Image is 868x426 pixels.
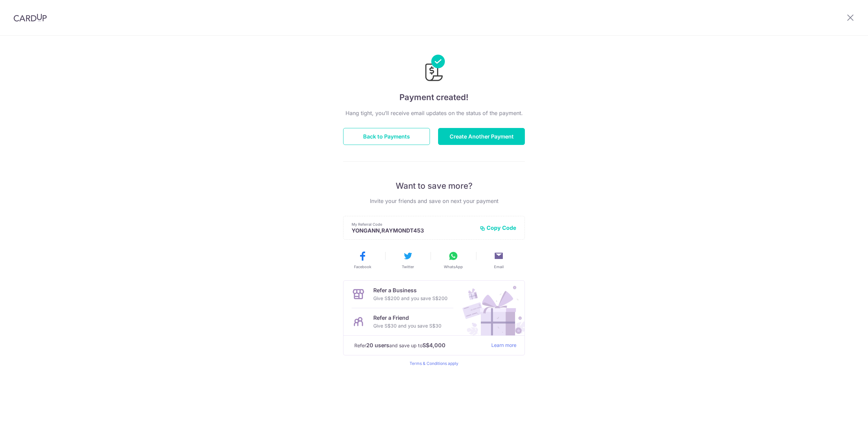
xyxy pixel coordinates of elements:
[479,251,519,270] button: Email
[343,197,525,205] p: Invite your friends and save on next your payment
[373,322,441,330] p: Give S$30 and you save S$30
[422,341,446,349] strong: S$4,000
[373,314,441,322] p: Refer a Friend
[480,224,516,231] button: Copy Code
[444,264,463,270] span: WhatsApp
[402,264,414,270] span: Twitter
[354,341,486,350] p: Refer and save up to
[342,251,382,270] button: Facebook
[388,251,428,270] button: Twitter
[410,361,458,366] a: Terms & Conditions apply
[491,341,516,350] a: Learn more
[354,264,371,270] span: Facebook
[14,14,47,22] img: CardUp
[343,91,525,104] h4: Payment created!
[343,181,525,191] p: Want to save more?
[494,264,504,270] span: Email
[373,286,448,294] p: Refer a Business
[433,251,473,270] button: WhatsApp
[366,341,389,349] strong: 20 users
[352,227,474,234] p: YONGANN,RAYMONDT453
[456,281,525,335] img: Refer
[423,55,445,83] img: Payments
[373,294,448,302] p: Give S$200 and you save S$200
[352,222,474,227] p: My Referral Code
[343,128,430,145] button: Back to Payments
[343,109,525,117] p: Hang tight, you’ll receive email updates on the status of the payment.
[438,128,525,145] button: Create Another Payment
